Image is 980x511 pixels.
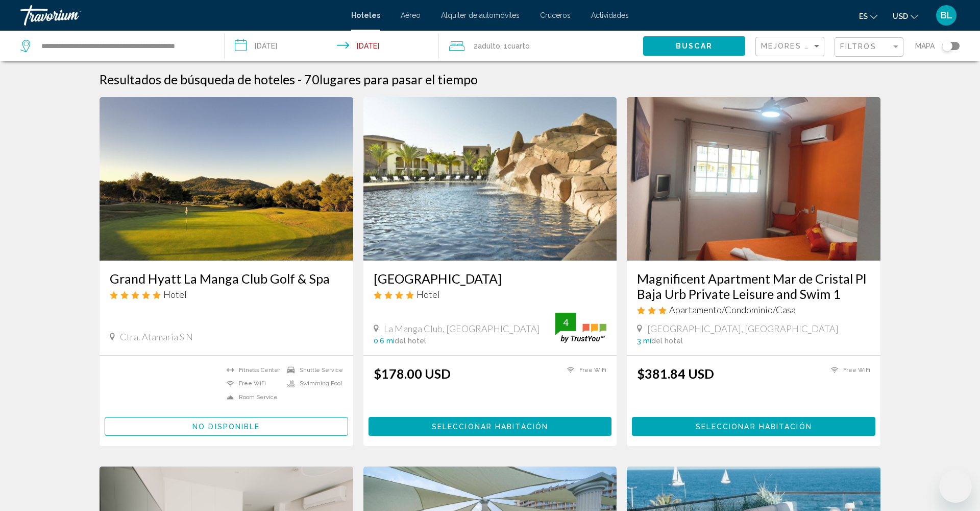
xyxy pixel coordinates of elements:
span: 2 [474,39,500,53]
button: Seleccionar habitación [369,417,612,436]
button: Buscar [643,36,745,55]
span: Apartamento/Condominio/Casa [669,304,796,315]
iframe: Botón para iniciar la ventana de mensajería [939,470,972,503]
li: Swimming Pool [282,380,343,388]
span: Hotel [163,289,187,300]
span: 0.6 mi [374,337,395,345]
button: Filter [835,37,903,58]
a: Hoteles [351,11,380,19]
span: [GEOGRAPHIC_DATA], [GEOGRAPHIC_DATA] [647,323,839,334]
a: Seleccionar habitación [632,420,875,431]
li: Free WiFi [562,366,606,375]
span: Mapa [915,39,935,53]
span: La Manga Club, [GEOGRAPHIC_DATA] [384,323,540,334]
div: 4 [555,316,576,329]
li: Fitness Center [222,366,282,375]
span: Cuarto [507,42,530,50]
span: USD [893,12,908,20]
h1: Resultados de búsqueda de hoteles [100,72,295,87]
a: Magnificent Apartment Mar de Cristal Pl Baja Urb Private Leisure and Swim 1 [637,271,870,301]
ins: $381.84 USD [637,366,714,381]
img: Hotel image [363,97,617,261]
button: Check-in date: Nov 21, 2025 Check-out date: Nov 24, 2025 [225,31,439,61]
ins: $178.00 USD [374,366,451,381]
a: Actividades [591,11,629,19]
span: Mejores descuentos [761,42,864,50]
span: Ctra. Atamaria S N [120,331,193,342]
span: es [859,12,868,20]
div: 4 star Hotel [374,289,607,300]
span: Hotel [416,289,440,300]
span: No disponible [192,423,260,431]
span: , 1 [500,39,530,53]
span: Seleccionar habitación [432,423,548,431]
span: del hotel [395,337,426,345]
button: Travelers: 2 adults, 0 children [439,31,643,61]
a: [GEOGRAPHIC_DATA] [374,271,607,286]
li: Room Service [222,393,282,402]
button: No disponible [105,417,348,436]
a: Travorium [20,5,341,26]
span: Buscar [676,42,713,51]
div: 5 star Hotel [110,289,343,300]
button: Toggle map [935,41,960,51]
button: User Menu [933,5,960,26]
span: Seleccionar habitación [696,423,812,431]
img: Hotel image [100,97,353,261]
img: Hotel image [627,97,880,261]
img: trustyou-badge.svg [555,313,606,343]
a: Alquiler de automóviles [441,11,520,19]
button: Change language [859,9,877,24]
li: Free WiFi [826,366,870,375]
mat-select: Sort by [761,42,821,51]
span: Filtros [840,42,876,51]
div: 3 star Apartment [637,304,870,315]
li: Shuttle Service [282,366,343,375]
span: lugares para pasar el tiempo [320,72,478,87]
span: Adulto [478,42,500,50]
span: 3 mi [637,337,651,345]
li: Free WiFi [222,380,282,388]
a: Cruceros [540,11,571,19]
button: Seleccionar habitación [632,417,875,436]
span: del hotel [651,337,683,345]
h2: 70 [304,72,478,87]
a: Aéreo [401,11,421,19]
a: Seleccionar habitación [369,420,612,431]
span: BL [941,10,952,20]
button: Change currency [893,9,918,24]
span: - [298,72,302,87]
a: No disponible [105,420,348,431]
a: Grand Hyatt La Manga Club Golf & Spa [110,271,343,286]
